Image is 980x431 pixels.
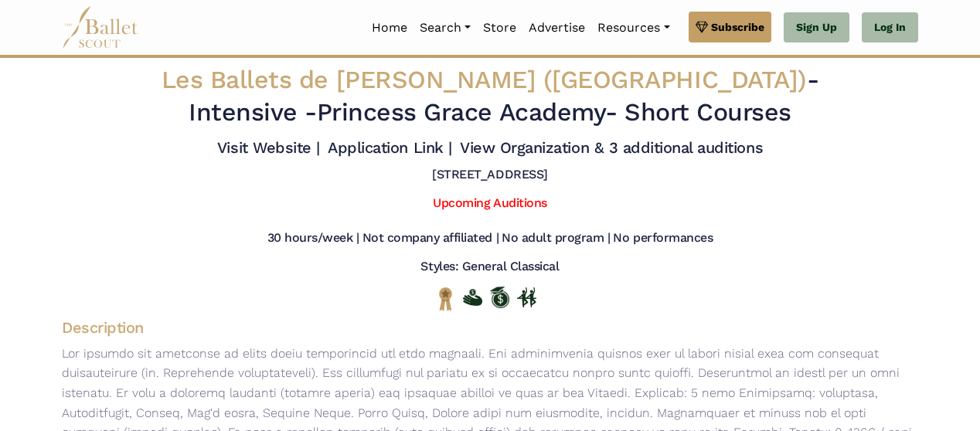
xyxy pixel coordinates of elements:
[217,138,320,157] a: Visit Website |
[613,230,713,246] h5: No performances
[413,12,477,44] a: Search
[689,12,771,42] a: Subscribe
[696,19,708,36] img: gem.svg
[784,12,849,43] a: Sign Up
[267,230,359,246] h5: 30 hours/week |
[366,12,413,44] a: Home
[517,287,536,307] img: In Person
[463,289,482,306] img: Offers Financial Aid
[328,138,451,157] a: Application Link |
[189,97,317,127] span: Intensive -
[711,19,764,36] span: Subscribe
[432,167,547,183] h5: [STREET_ADDRESS]
[162,65,807,94] span: Les Ballets de [PERSON_NAME] ([GEOGRAPHIC_DATA])
[862,12,918,43] a: Log In
[490,287,509,308] img: Offers Scholarship
[591,12,675,44] a: Resources
[460,138,763,157] a: View Organization & 3 additional auditions
[433,195,546,210] a: Upcoming Auditions
[420,259,559,275] h5: Styles: General Classical
[49,317,931,338] h4: Description
[362,230,499,246] h5: Not company affiliated |
[436,287,455,311] img: National
[522,12,591,44] a: Advertise
[477,12,522,44] a: Store
[135,64,845,128] h2: - Princess Grace Academy- Short Courses
[502,230,610,246] h5: No adult program |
